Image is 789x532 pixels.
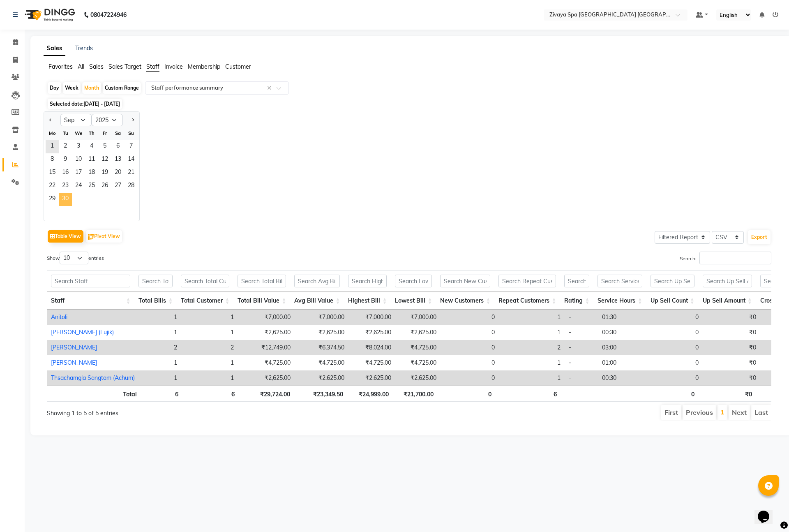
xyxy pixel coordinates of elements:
div: Friday, September 26, 2025 [98,180,111,193]
th: 6 [141,386,182,402]
span: Clear all [267,84,274,93]
td: ₹8,024.00 [348,340,395,355]
span: 14 [125,153,138,167]
th: Lowest Bill: activate to sort column ascending [391,292,436,310]
td: ₹4,725.00 [295,355,348,370]
div: Tuesday, September 2, 2025 [59,140,72,153]
div: Tuesday, September 9, 2025 [59,153,72,167]
div: Sunday, September 21, 2025 [125,167,138,180]
img: pivot.png [88,234,94,240]
span: 7 [125,140,138,153]
span: 6 [111,140,125,153]
td: 1 [139,325,181,340]
div: Monday, September 29, 2025 [46,193,59,206]
span: 9 [59,153,72,167]
td: ₹2,625.00 [395,370,441,386]
input: Search Lowest Bill [395,275,432,287]
span: 17 [72,167,85,180]
td: ₹4,725.00 [395,355,441,370]
th: ₹24,999.00 [347,386,393,402]
span: 8 [46,153,59,167]
td: 0 [441,370,499,386]
div: Friday, September 5, 2025 [98,140,111,153]
div: Th [85,127,98,140]
a: Trends [75,44,93,52]
td: 1 [499,370,565,386]
td: ₹2,625.00 [395,325,441,340]
span: 24 [72,180,85,193]
td: 0 [441,340,499,355]
a: Anitoli [51,313,67,321]
span: 15 [46,167,59,180]
td: ₹7,000.00 [348,310,395,325]
span: Staff [146,63,159,70]
div: Tuesday, September 30, 2025 [59,193,72,206]
div: Saturday, September 20, 2025 [111,167,125,180]
th: Staff: activate to sort column ascending [47,292,134,310]
div: Wednesday, September 24, 2025 [72,180,85,193]
span: All [78,63,84,70]
td: ₹7,000.00 [295,310,348,325]
span: 23 [59,180,72,193]
div: Sunday, September 7, 2025 [125,140,138,153]
span: 25 [85,180,98,193]
td: 00:30 [598,370,651,386]
input: Search Highest Bill [348,275,387,287]
span: 27 [111,180,125,193]
td: 1 [139,310,181,325]
td: ₹0 [703,340,760,355]
td: 1 [181,310,238,325]
button: Table View [48,230,83,243]
div: Showing 1 to 5 of 5 entries [47,404,341,418]
div: Sunday, September 28, 2025 [125,180,138,193]
div: Wednesday, September 17, 2025 [72,167,85,180]
div: Friday, September 12, 2025 [98,153,111,167]
th: Service Hours: activate to sort column ascending [593,292,646,310]
span: 4 [85,140,98,153]
button: Next month [129,113,136,127]
span: 11 [85,153,98,167]
td: 0 [651,340,703,355]
td: ₹4,725.00 [395,340,441,355]
input: Search Avg Bill Value [294,275,340,287]
div: Thursday, September 25, 2025 [85,180,98,193]
td: ₹7,000.00 [238,310,295,325]
div: Fr [98,127,111,140]
span: 13 [111,153,125,167]
div: Week [63,82,81,94]
a: Thsachamgla Sangtam (Achum) [51,374,135,382]
div: Mo [46,127,59,140]
th: Total Bills: activate to sort column ascending [134,292,177,310]
th: New Customers: activate to sort column ascending [436,292,494,310]
td: 2 [499,340,565,355]
input: Search Staff [51,275,130,287]
td: 0 [441,310,499,325]
span: 3 [72,140,85,153]
td: 1 [499,355,565,370]
td: ₹0 [703,355,760,370]
input: Search Total Bill Value [238,275,286,287]
div: Thursday, September 11, 2025 [85,153,98,167]
span: Favorites [48,63,73,70]
div: Month [82,82,101,94]
div: Tuesday, September 23, 2025 [59,180,72,193]
td: - [565,340,598,355]
div: Tuesday, September 16, 2025 [59,167,72,180]
input: Search Up Sell Count [651,275,694,287]
td: 1 [181,355,238,370]
div: Monday, September 1, 2025 [46,140,59,153]
th: Total Customer: activate to sort column ascending [177,292,233,310]
span: 18 [85,167,98,180]
td: ₹4,725.00 [348,355,395,370]
span: 19 [98,167,111,180]
td: 1 [139,370,181,386]
input: Search Up Sell Amount [703,275,752,287]
div: Tu [59,127,72,140]
div: Thursday, September 4, 2025 [85,140,98,153]
span: 10 [72,153,85,167]
div: Saturday, September 6, 2025 [111,140,125,153]
b: 08047224946 [90,3,127,26]
span: 1 [46,140,59,153]
span: 29 [46,193,59,206]
td: 2 [139,340,181,355]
